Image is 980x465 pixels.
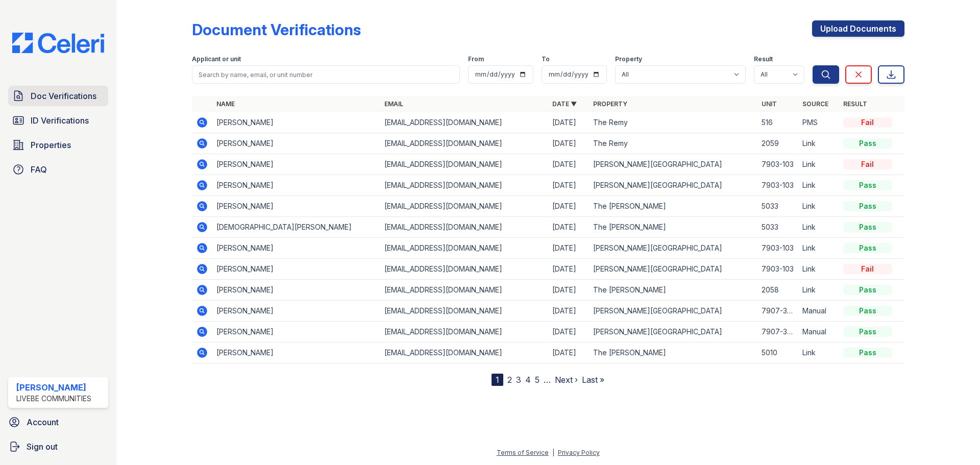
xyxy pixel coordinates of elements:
td: 7903-103 [757,238,798,259]
div: Pass [843,138,892,149]
td: [PERSON_NAME] [212,154,380,175]
td: [PERSON_NAME] [212,322,380,342]
td: [EMAIL_ADDRESS][DOMAIN_NAME] [380,301,548,322]
div: Document Verifications [192,20,361,39]
div: Pass [843,348,892,358]
td: [PERSON_NAME] [212,280,380,301]
td: Link [798,154,839,175]
td: [PERSON_NAME][GEOGRAPHIC_DATA] [589,238,757,259]
label: Result [754,55,773,63]
div: Pass [843,222,892,232]
label: Applicant or unit [192,55,241,63]
a: ID Verifications [8,110,108,131]
td: [PERSON_NAME] [212,301,380,322]
td: [PERSON_NAME][GEOGRAPHIC_DATA] [589,322,757,342]
a: Last » [582,375,604,385]
a: Upload Documents [812,20,904,37]
a: Date ▼ [552,100,577,108]
a: 3 [516,375,521,385]
div: Pass [843,201,892,211]
td: Link [798,217,839,238]
div: Pass [843,306,892,316]
a: Name [216,100,235,108]
td: [EMAIL_ADDRESS][DOMAIN_NAME] [380,133,548,154]
label: To [542,55,550,63]
span: … [544,374,551,386]
span: Doc Verifications [31,90,96,102]
td: Link [798,280,839,301]
td: [EMAIL_ADDRESS][DOMAIN_NAME] [380,342,548,363]
td: Link [798,259,839,280]
span: ID Verifications [31,114,89,127]
td: The [PERSON_NAME] [589,196,757,217]
td: The Remy [589,133,757,154]
td: 7903-103 [757,175,798,196]
td: 7903-103 [757,259,798,280]
td: [PERSON_NAME] [212,133,380,154]
td: [DATE] [548,112,589,133]
div: | [552,449,554,456]
a: Result [843,100,867,108]
div: Fail [843,264,892,274]
td: [EMAIL_ADDRESS][DOMAIN_NAME] [380,217,548,238]
div: Pass [843,285,892,295]
a: Properties [8,135,108,155]
a: Next › [555,375,578,385]
td: [PERSON_NAME] [212,175,380,196]
img: CE_Logo_Blue-a8612792a0a2168367f1c8372b55b34899dd931a85d93a1a3d3e32e68fde9ad4.png [4,33,112,53]
td: 5010 [757,342,798,363]
td: [EMAIL_ADDRESS][DOMAIN_NAME] [380,259,548,280]
div: LiveBe Communities [16,394,91,404]
label: From [468,55,484,63]
span: FAQ [31,163,47,176]
div: Fail [843,159,892,169]
td: [PERSON_NAME][GEOGRAPHIC_DATA] [589,259,757,280]
input: Search by name, email, or unit number [192,65,460,84]
div: [PERSON_NAME] [16,381,91,394]
td: 7907-302 [757,301,798,322]
td: 2059 [757,133,798,154]
td: [PERSON_NAME][GEOGRAPHIC_DATA] [589,175,757,196]
td: [DATE] [548,259,589,280]
td: The Remy [589,112,757,133]
label: Property [615,55,642,63]
td: [PERSON_NAME] [212,112,380,133]
a: FAQ [8,159,108,180]
td: Link [798,342,839,363]
div: Fail [843,117,892,128]
td: Link [798,196,839,217]
a: 2 [507,375,512,385]
td: [EMAIL_ADDRESS][DOMAIN_NAME] [380,175,548,196]
td: [DATE] [548,342,589,363]
td: Link [798,133,839,154]
td: [PERSON_NAME] [212,259,380,280]
td: PMS [798,112,839,133]
td: [PERSON_NAME][GEOGRAPHIC_DATA] [589,154,757,175]
td: The [PERSON_NAME] [589,280,757,301]
div: 1 [492,374,503,386]
td: [EMAIL_ADDRESS][DOMAIN_NAME] [380,280,548,301]
div: Pass [843,180,892,190]
td: [PERSON_NAME] [212,342,380,363]
a: Unit [762,100,777,108]
div: Pass [843,243,892,253]
a: Privacy Policy [558,449,600,456]
td: [EMAIL_ADDRESS][DOMAIN_NAME] [380,112,548,133]
td: [DEMOGRAPHIC_DATA][PERSON_NAME] [212,217,380,238]
a: Account [4,412,112,432]
td: [EMAIL_ADDRESS][DOMAIN_NAME] [380,196,548,217]
td: [DATE] [548,238,589,259]
td: Manual [798,322,839,342]
a: Terms of Service [497,449,549,456]
td: [DATE] [548,175,589,196]
td: [DATE] [548,301,589,322]
span: Account [27,416,59,428]
td: [PERSON_NAME] [212,196,380,217]
a: 4 [525,375,531,385]
a: Doc Verifications [8,86,108,106]
td: [DATE] [548,196,589,217]
td: [DATE] [548,133,589,154]
td: Manual [798,301,839,322]
td: [PERSON_NAME] [212,238,380,259]
td: The [PERSON_NAME] [589,217,757,238]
